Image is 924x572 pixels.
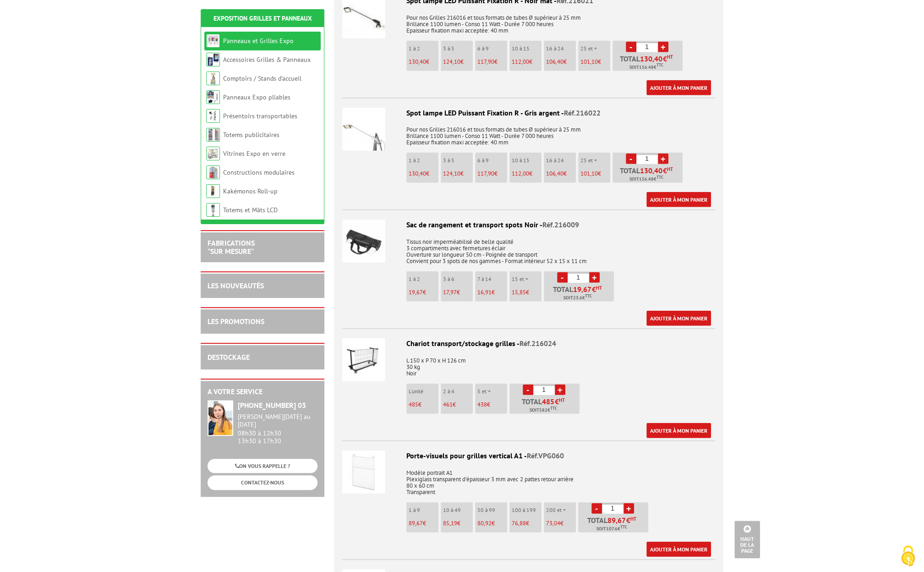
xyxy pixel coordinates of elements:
[667,166,673,172] sup: HT
[342,108,715,118] div: Spot lampe LED Puissant Fixation R - Gris argent -
[443,507,473,513] p: 10 à 49
[573,286,592,293] span: 19,67
[409,520,438,527] p: €
[623,503,634,514] a: +
[477,58,494,66] span: 117,90
[512,157,541,164] p: 10 à 15
[409,289,438,296] p: €
[208,281,264,290] a: LES NOUVEAUTÉS
[640,55,663,62] span: 130,40
[238,401,306,410] strong: [PHONE_NUMBER] 03
[223,168,295,176] a: Constructions modulaires
[656,62,663,67] sup: TTC
[580,517,648,533] p: Total
[580,45,610,52] p: 25 et +
[596,285,602,291] sup: HT
[342,451,385,494] img: Porte-visuels pour grilles vertical A1
[206,34,220,48] img: Panneaux et Grilles Expo
[342,463,715,495] p: Modèle portrait A1 Plexiglass transparent d'épaisseur 3 mm avec 2 pattes retour arrière 80 x 60 c...
[206,109,220,123] img: Présentoirs transportables
[208,238,255,256] a: FABRICATIONS"Sur Mesure"
[206,184,220,198] img: Kakémonos Roll-up
[477,170,507,177] p: €
[443,289,473,296] p: €
[897,544,919,567] img: Cookies (fenêtre modale)
[512,170,529,177] span: 112,00
[546,519,560,527] span: 73,04
[546,45,576,52] p: 16 à 24
[640,167,663,174] span: 130,40
[342,220,385,263] img: Sac de rangement et transport spots Noir
[342,232,715,264] p: Tissus noir imperméabilisé de belle qualité 3 compartiments avec fermetures éclair Ouverture sur ...
[512,45,541,52] p: 10 à 15
[409,45,438,52] p: 1 à 2
[443,520,473,527] p: €
[646,80,711,95] a: Ajouter à mon panier
[223,37,294,45] a: Panneaux et Grilles Expo
[539,407,547,414] span: 582
[409,288,423,296] span: 19,67
[342,120,715,146] p: Pour nos Grilles 216016 et tous formats de tubes Ø supérieur à 25 mm Brillance 1100 lumen - Conso...
[530,407,557,414] span: Soit €
[546,286,614,302] p: Total
[555,385,565,395] a: +
[477,59,507,65] p: €
[620,524,627,529] sup: TTC
[550,406,557,411] sup: TTC
[629,64,663,71] span: Soit €
[557,272,568,283] a: -
[646,423,711,438] a: Ajouter à mon panier
[206,90,220,104] img: Panneaux Expo pliables
[443,157,473,164] p: 3 à 5
[546,520,576,527] p: €
[477,520,507,527] p: €
[477,288,492,296] span: 16,91
[580,58,598,66] span: 101,10
[512,58,529,66] span: 112,00
[223,206,278,214] a: Totems et Mâts LCD
[580,157,610,164] p: 25 et +
[640,55,673,62] span: €
[646,311,711,326] a: Ajouter à mon panier
[223,131,279,139] a: Totems publicitaires
[223,93,290,101] a: Panneaux Expo pliables
[546,157,576,164] p: 16 à 24
[342,108,385,151] img: Spot lampe LED Puissant Fixation R - Gris argent
[477,519,492,527] span: 80,92
[409,276,438,282] p: 1 à 2
[208,400,233,436] img: widget-service.jpg
[564,108,601,117] span: Réf.216022
[223,112,297,120] a: Présentoirs transportables
[206,128,220,142] img: Totems publicitaires
[443,288,457,296] span: 17,97
[542,220,579,229] span: Réf.216009
[615,167,683,183] p: Total
[443,388,473,395] p: 2 à 4
[443,170,460,177] span: 124,10
[512,288,526,296] span: 15,85
[208,475,317,489] a: CONTACTEZ-NOUS
[892,541,924,572] button: Cookies (fenêtre modale)
[656,175,663,180] sup: TTC
[585,293,592,298] sup: TTC
[527,451,564,460] span: Réf.VPG060
[443,45,473,52] p: 3 à 5
[626,154,636,164] a: -
[546,170,576,177] p: €
[477,170,494,177] span: 117,90
[477,401,507,408] p: €
[477,157,507,164] p: 6 à 9
[580,170,598,177] span: 101,10
[542,398,555,405] span: 485
[223,55,311,64] a: Accessoires Grilles & Panneaux
[238,413,317,429] div: [PERSON_NAME][DATE] au [DATE]
[477,276,507,282] p: 7 à 14
[512,59,541,65] p: €
[409,170,438,177] p: €
[443,58,460,66] span: 124,10
[223,187,278,195] a: Kakémonos Roll-up
[409,170,426,177] span: 130,40
[443,276,473,282] p: 3 à 6
[206,71,220,85] img: Comptoirs / Stands d'accueil
[409,59,438,65] p: €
